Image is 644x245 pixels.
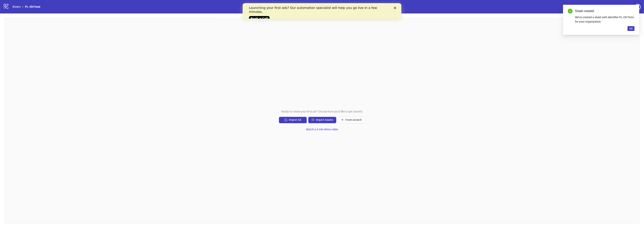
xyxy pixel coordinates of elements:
[285,118,287,121] span: import
[575,15,634,24] div: We've created a sheet with identifier PL-Oh!Tomi for your organization
[279,117,307,123] button: Import Ad
[306,128,338,131] span: Watch a 4 min demo video
[575,9,634,13] div: Sheet created
[316,118,333,121] span: Import Assets
[635,4,641,10] span: question-circle
[6,13,27,18] a: Book a Call
[303,126,341,133] button: Watch a 4 min demo video
[345,118,362,121] span: From scratch
[628,26,634,31] button: OK
[151,4,155,6] div: Close
[612,4,633,10] a: Settings
[311,118,314,121] span: cloud-upload
[568,9,573,13] span: check-circle
[308,117,336,123] button: Import Assets
[22,5,23,9] li: /
[289,118,301,121] span: Import Ad
[24,5,41,9] a: PL-Oh!Tomi
[341,118,344,121] span: plus
[338,117,365,123] button: From scratch
[281,109,363,114] span: Ready to create your first ad? Choose how you'd like to get started:
[243,3,401,19] iframe: Intercom live chat banner
[630,9,634,13] a: Close
[12,5,21,9] a: Sheets
[629,27,633,30] span: OK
